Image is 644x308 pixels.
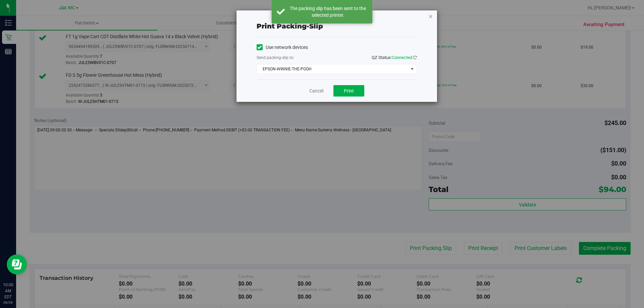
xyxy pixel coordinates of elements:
span: EPSON-WINNIE-THE-POOH [257,64,408,74]
label: Send packing-slip to: [257,55,294,61]
div: The packing slip has been sent to the selected printer. [288,5,367,18]
span: QZ Status: [372,55,417,60]
span: Print packing-slip [257,22,323,30]
button: Print [333,85,364,97]
iframe: Resource center [7,254,27,274]
a: Cancel [309,87,323,95]
label: Use network devices [257,44,308,51]
span: select [408,64,416,74]
span: Connected [392,55,412,60]
span: Print [344,88,354,94]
